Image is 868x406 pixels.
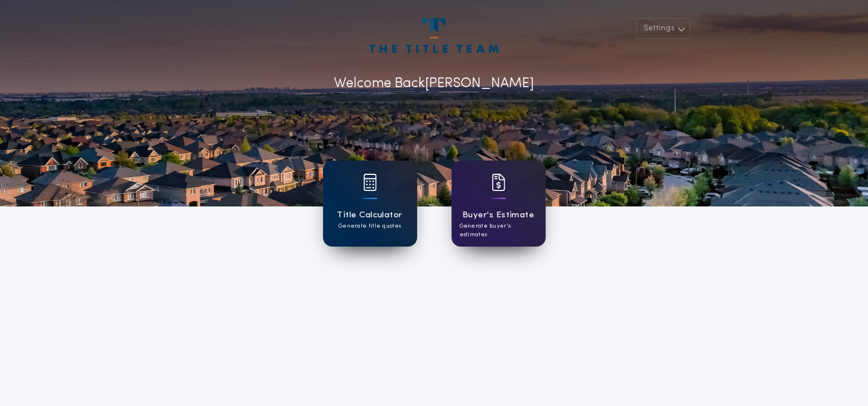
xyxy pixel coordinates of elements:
a: card iconTitle CalculatorGenerate title quotes [323,161,417,247]
img: card icon [363,174,377,191]
a: card iconBuyer's EstimateGenerate buyer's estimates [451,161,546,247]
p: Welcome Back [PERSON_NAME] [334,73,534,94]
h1: Title Calculator [337,209,402,222]
button: Settings [636,18,690,39]
p: Generate title quotes [338,222,401,231]
img: account-logo [369,18,498,53]
h1: Buyer's Estimate [462,209,534,222]
img: card icon [492,174,505,191]
p: Generate buyer's estimates [460,222,538,239]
